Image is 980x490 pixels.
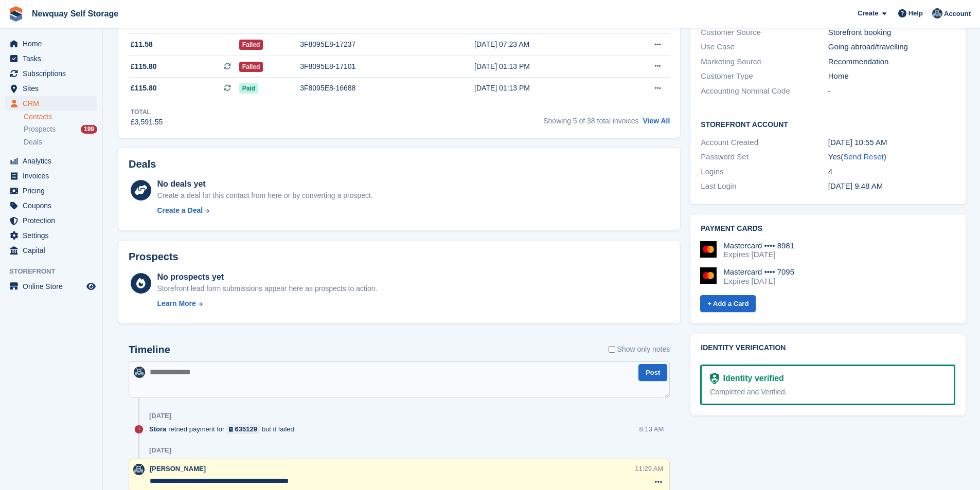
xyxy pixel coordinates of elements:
span: Capital [23,243,84,258]
span: Coupons [23,198,84,213]
span: £11.58 [131,39,153,50]
span: Storefront [9,266,102,277]
span: £115.80 [131,83,157,94]
div: Learn More [157,298,195,309]
a: menu [5,66,97,81]
label: Show only notes [609,344,670,355]
span: [PERSON_NAME] [150,465,206,473]
div: Create a Deal [157,205,203,216]
span: Showing 5 of 38 total invoices [543,117,638,125]
span: Paid [239,83,258,94]
div: Identity verified [719,372,784,385]
a: menu [5,184,97,198]
div: [DATE] 01:13 PM [474,61,615,72]
a: menu [5,81,97,96]
span: £115.80 [131,61,157,72]
a: menu [5,37,97,51]
a: menu [5,154,97,168]
a: 635129 [226,424,260,434]
input: Show only notes [609,344,615,355]
div: Recommendation [828,56,955,68]
div: No deals yet [157,178,372,190]
a: menu [5,228,97,243]
a: Contacts [24,112,97,122]
a: Prospects 199 [24,124,97,135]
img: Mastercard Logo [700,241,717,258]
div: No prospects yet [157,271,377,283]
h2: Identity verification [701,344,955,352]
span: Subscriptions [23,66,84,81]
h2: Prospects [129,251,179,263]
div: Going abroad/travelling [828,41,955,53]
img: Mastercard Logo [700,267,717,284]
div: Create a deal for this contact from here or by converting a prospect. [157,190,372,201]
span: Create [858,8,878,19]
span: Home [23,37,84,51]
a: menu [5,279,97,294]
div: [DATE] 01:13 PM [474,83,615,94]
div: [DATE] 07:23 AM [474,39,615,50]
img: stora-icon-8386f47178a22dfd0bd8f6a31ec36ba5ce8667c1dd55bd0f319d3a0aa187defe.svg [8,6,24,22]
div: Mastercard •••• 7095 [723,267,794,277]
div: [DATE] [149,412,171,420]
div: Total [131,107,163,117]
div: Customer Type [701,70,828,82]
a: menu [5,169,97,183]
div: 8:13 AM [639,424,664,434]
div: Accounting Nominal Code [701,85,828,97]
h2: Deals [129,158,156,170]
div: Marketing Source [701,56,828,68]
span: Protection [23,213,84,228]
h2: Storefront Account [701,119,955,129]
span: Invoices [23,169,84,183]
a: Preview store [85,280,97,293]
span: Online Store [23,279,84,294]
div: [DATE] 10:55 AM [828,137,955,149]
div: 11:29 AM [635,464,663,474]
a: View All [643,117,670,125]
time: 2023-06-13 08:48:07 UTC [828,182,883,190]
a: Newquay Self Storage [28,5,122,22]
span: Settings [23,228,84,243]
div: 3F8095E8-17101 [300,61,441,72]
button: Post [638,364,667,381]
div: [DATE] [149,446,171,455]
span: Deals [24,137,42,147]
a: menu [5,243,97,258]
div: Mastercard •••• 8981 [723,241,794,250]
div: - [828,85,955,97]
span: Tasks [23,51,84,66]
div: Logins [701,166,828,178]
h2: Timeline [129,344,170,356]
img: Colette Pearce [133,464,145,475]
div: Last Login [701,180,828,192]
span: Prospects [24,124,56,134]
span: ( ) [841,152,886,161]
a: menu [5,213,97,228]
span: Analytics [23,154,84,168]
div: 199 [81,125,97,134]
a: Create a Deal [157,205,372,216]
div: 635129 [235,424,257,434]
img: Colette Pearce [932,8,942,19]
div: Password Set [701,151,828,163]
div: Customer Source [701,27,828,39]
a: menu [5,96,97,111]
h2: Payment cards [701,225,955,233]
a: menu [5,51,97,66]
img: Colette Pearce [134,367,145,378]
div: Completed and Verified. [710,387,946,397]
div: Storefront booking [828,27,955,39]
div: Yes [828,151,955,163]
a: menu [5,198,97,213]
span: Pricing [23,184,84,198]
span: CRM [23,96,84,111]
div: retried payment for but it failed [149,424,299,434]
a: + Add a Card [700,295,756,312]
a: Learn More [157,298,377,309]
span: Failed [239,40,263,50]
div: Use Case [701,41,828,53]
span: Failed [239,62,263,72]
div: Expires [DATE] [723,277,794,286]
a: Deals [24,137,97,148]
